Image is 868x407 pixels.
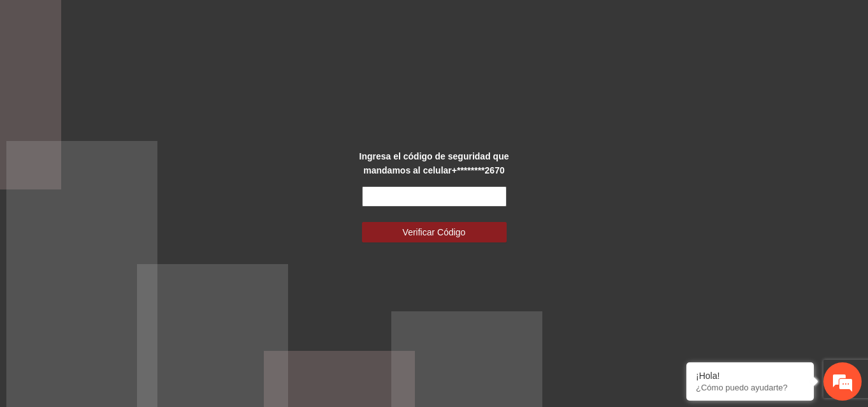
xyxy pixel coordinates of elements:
p: ¿Cómo puedo ayudarte? [696,383,804,392]
div: Chatee con nosotros ahora [66,65,214,82]
button: Verificar Código [362,222,507,242]
span: Estamos en línea. [74,131,176,260]
div: Minimizar ventana de chat en vivo [209,6,240,37]
strong: Ingresa el código de seguridad que mandamos al celular +********2670 [359,151,509,175]
div: ¡Hola! [696,371,804,381]
textarea: Escriba su mensaje y pulse “Intro” [6,271,243,316]
span: Verificar Código [403,225,466,239]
